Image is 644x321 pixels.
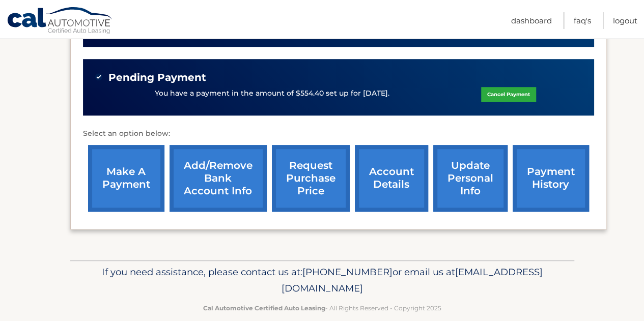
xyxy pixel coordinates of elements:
[88,145,164,212] a: make a payment
[481,87,536,102] a: Cancel Payment
[302,266,393,278] span: [PHONE_NUMBER]
[155,88,389,99] p: You have a payment in the amount of $554.40 set up for [DATE].
[613,12,637,29] a: Logout
[95,73,102,80] img: check-green.svg
[355,145,428,212] a: account details
[203,304,325,312] strong: Cal Automotive Certified Auto Leasing
[511,12,552,29] a: Dashboard
[513,145,589,212] a: payment history
[574,12,591,29] a: FAQ's
[108,71,206,84] span: Pending Payment
[7,7,114,36] a: Cal Automotive
[77,303,568,313] p: - All Rights Reserved - Copyright 2025
[77,264,568,297] p: If you need assistance, please contact us at: or email us at
[83,128,594,140] p: Select an option below:
[272,145,350,212] a: request purchase price
[433,145,508,212] a: update personal info
[170,145,267,212] a: Add/Remove bank account info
